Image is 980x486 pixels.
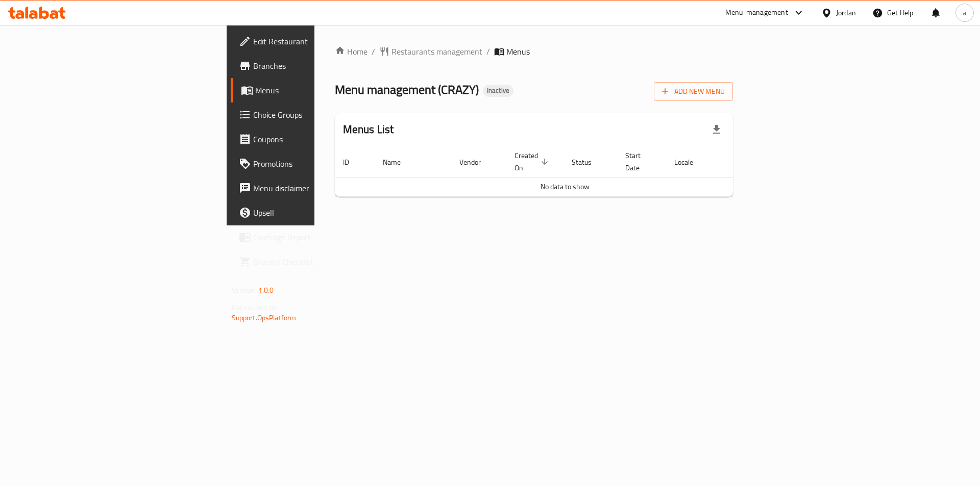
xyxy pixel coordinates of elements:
[231,29,390,54] a: Edit Restaurant
[483,86,513,95] span: Inactive
[258,284,274,297] span: 1.0.0
[232,311,297,324] a: Support.OpsPlatform
[231,103,390,127] a: Choice Groups
[253,158,382,170] span: Promotions
[232,284,257,297] span: Version:
[963,7,966,18] span: a
[253,109,382,121] span: Choice Groups
[379,45,482,58] a: Restaurants management
[335,78,479,101] span: Menu management ( CRAZY )
[231,249,390,274] a: Grocery Checklist
[391,45,482,58] span: Restaurants management
[231,78,390,103] a: Menus
[335,146,795,197] table: enhanced table
[255,84,382,96] span: Menus
[625,149,654,174] span: Start Date
[704,117,729,142] div: Export file
[572,156,605,168] span: Status
[343,122,394,137] h2: Menus List
[719,146,795,177] th: Actions
[231,127,390,151] a: Coupons
[725,7,788,19] div: Menu-management
[674,156,706,168] span: Locale
[506,45,530,58] span: Menus
[253,255,382,268] span: Grocery Checklist
[253,231,382,243] span: Coverage Report
[231,200,390,225] a: Upsell
[343,156,362,168] span: ID
[253,35,382,47] span: Edit Restaurant
[514,149,551,174] span: Created On
[231,151,390,176] a: Promotions
[483,85,513,97] div: Inactive
[541,180,590,193] span: No data to show
[486,45,490,58] li: /
[662,85,725,98] span: Add New Menu
[836,7,856,18] div: Jordan
[253,182,382,194] span: Menu disclaimer
[253,60,382,72] span: Branches
[253,133,382,145] span: Coupons
[654,82,733,101] button: Add New Menu
[231,176,390,200] a: Menu disclaimer
[231,225,390,249] a: Coverage Report
[253,207,382,219] span: Upsell
[383,156,414,168] span: Name
[335,45,733,58] nav: breadcrumb
[459,156,494,168] span: Vendor
[232,301,279,314] span: Get support on:
[231,54,390,78] a: Branches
